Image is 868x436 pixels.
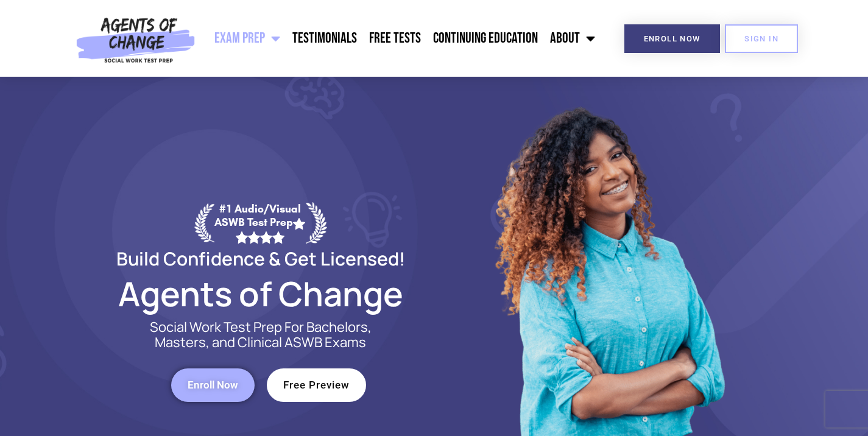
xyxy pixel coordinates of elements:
[283,380,350,390] span: Free Preview
[87,280,434,308] h2: Agents of Change
[624,24,720,53] a: Enroll Now
[87,250,434,267] h2: Build Confidence & Get Licensed!
[544,23,601,54] a: About
[201,23,601,54] nav: Menu
[188,380,238,390] span: Enroll Now
[744,35,778,43] span: SIGN IN
[136,320,386,350] p: Social Work Test Prep For Bachelors, Masters, and Clinical ASWB Exams
[214,202,306,243] div: #1 Audio/Visual ASWB Test Prep
[363,23,427,54] a: Free Tests
[171,368,255,402] a: Enroll Now
[427,23,544,54] a: Continuing Education
[267,368,366,402] a: Free Preview
[286,23,363,54] a: Testimonials
[208,23,286,54] a: Exam Prep
[644,35,700,43] span: Enroll Now
[725,24,798,53] a: SIGN IN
